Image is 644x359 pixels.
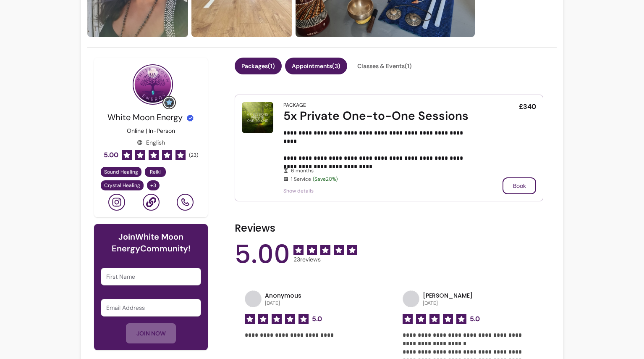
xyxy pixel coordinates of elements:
[283,108,475,124] div: 5x Private One-to-One Sessions
[235,58,282,74] button: Packages(1)
[470,314,480,324] span: 5.0
[283,102,306,108] div: Package
[313,176,338,182] span: (Save 20 %)
[149,182,158,189] span: + 3
[104,169,138,175] span: Sound Healing
[150,169,161,175] span: Reiki
[242,102,273,133] img: 5x Private One-to-One Sessions
[293,255,357,264] span: 23 reviews
[133,64,173,105] img: Provider image
[499,102,536,194] div: £340
[423,291,473,300] p: [PERSON_NAME]
[127,127,175,135] p: Online | In-Person
[137,138,165,147] div: English
[235,222,543,235] h2: Reviews
[283,187,475,194] span: Show details
[265,291,301,300] p: Anonymous
[189,152,198,158] span: ( 23 )
[503,177,536,194] button: Book
[104,150,118,160] span: 5.00
[265,300,301,306] p: [DATE]
[423,300,473,306] p: [DATE]
[107,112,183,123] span: White Moon Energy
[106,304,196,312] input: Email Address
[104,182,140,189] span: Crystal Healing
[351,58,419,74] button: Classes & Events(1)
[101,231,202,254] h6: Join White Moon Energy Community!
[164,98,174,108] img: Grow
[235,242,290,267] span: 5.00
[285,58,347,74] button: Appointments(3)
[312,314,322,324] span: 5.0
[106,272,196,281] input: First Name
[291,167,475,174] span: 6 months
[291,176,475,182] span: 1 Service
